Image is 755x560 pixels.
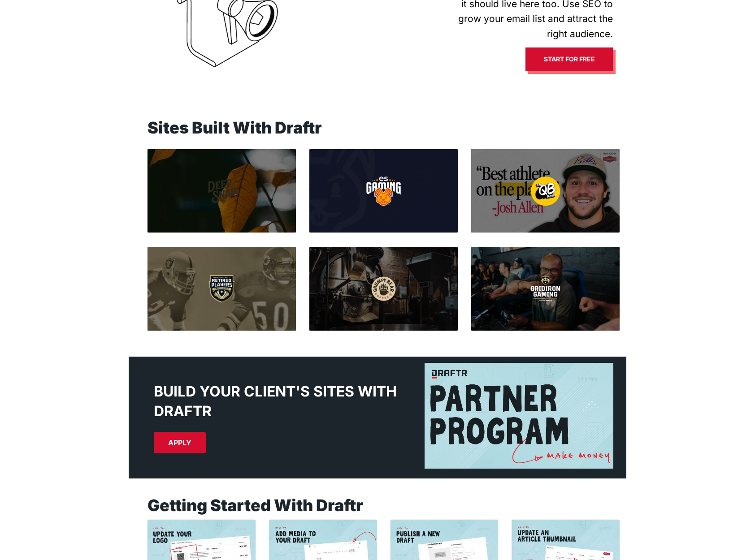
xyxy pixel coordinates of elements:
img: medium_8de48b762d.png [369,274,398,303]
img: medium_84217cd7bc.png [366,177,401,206]
div: Getting Started With Draftr [148,497,626,513]
img: draftr-partner-program.jpg [425,363,613,469]
a: APPLY [154,432,206,453]
img: medium_f50791944c.png [531,177,560,206]
img: medium_9b32955da9.png [531,274,560,303]
h2: Build Your Client's Sites With Draftr [154,382,399,422]
a: Start for free [525,47,613,71]
div: Sites Built With Draftr [148,120,626,136]
img: medium_da3855fcc4.png [205,177,239,206]
img: medium_dc2f09754b.png [206,274,238,303]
